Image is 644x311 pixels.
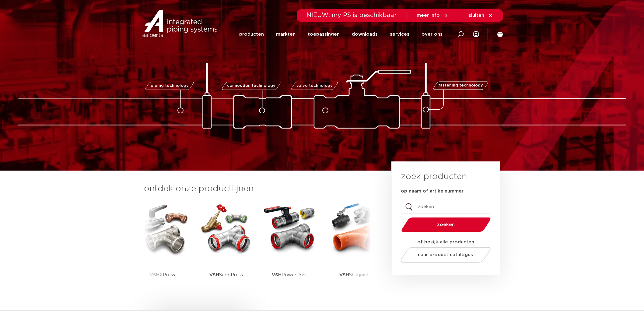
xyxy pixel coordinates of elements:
[473,22,479,47] div: my IPS
[135,201,190,294] a: VSHXPress
[417,13,440,18] span: meer info
[438,84,483,88] span: fastening technology
[401,200,490,214] input: zoeken
[418,253,473,257] span: naar product catalogus
[469,13,484,18] span: sluiten
[339,273,349,277] strong: VSH
[209,256,243,294] p: SudoPress
[339,256,369,294] p: Shurjoint
[199,201,254,294] a: VSHSudoPress
[308,22,340,47] a: toepassingen
[327,201,381,294] a: VSHShurjoint
[272,273,282,277] strong: VSH
[352,22,378,47] a: downloads
[417,13,449,18] a: meer info
[150,273,159,277] strong: VSH
[276,22,296,47] a: markten
[399,217,493,232] button: zoeken
[469,13,493,18] a: sluiten
[417,222,475,227] span: zoeken
[296,84,332,88] span: valve technology
[144,183,371,195] h3: ontdek onze productlijnen
[306,12,397,18] span: NIEUW: myIPS is beschikbaar
[390,22,409,47] a: services
[399,247,492,263] a: naar product catalogus
[401,171,467,183] h3: zoek producten
[422,22,443,47] a: over ons
[150,256,175,294] p: XPress
[417,240,474,244] strong: of bekijk alle producten
[227,84,275,88] span: connection technology
[239,22,443,47] nav: Menu
[209,273,219,277] strong: VSH
[272,256,309,294] p: PowerPress
[239,22,264,47] a: producten
[150,84,188,88] span: piping technology
[263,201,317,294] a: VSHPowerPress
[401,188,464,194] label: op naam of artikelnummer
